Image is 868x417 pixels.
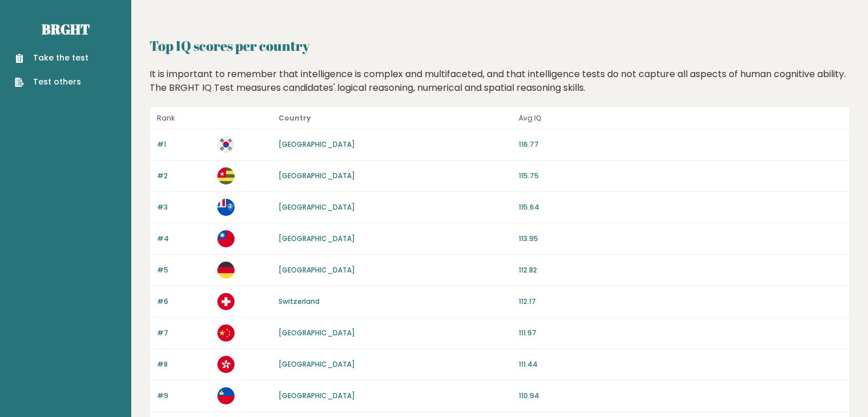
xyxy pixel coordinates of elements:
[217,324,235,342] img: cn.svg
[278,234,355,243] a: [GEOGRAPHIC_DATA]
[278,391,355,400] a: [GEOGRAPHIC_DATA]
[157,202,211,212] p: #3
[217,136,235,153] img: kr.svg
[519,328,842,338] p: 111.97
[278,296,320,306] a: Switzerland
[157,391,211,401] p: #9
[519,171,842,181] p: 115.75
[278,139,355,149] a: [GEOGRAPHIC_DATA]
[519,111,842,125] p: Avg IQ
[157,265,211,275] p: #5
[15,76,88,88] a: Test others
[519,234,842,244] p: 113.95
[519,359,842,370] p: 111.44
[519,139,842,150] p: 116.77
[278,113,311,123] b: Country
[217,293,235,310] img: ch.svg
[519,391,842,401] p: 110.94
[217,356,235,373] img: hk.svg
[157,139,211,150] p: #1
[278,328,355,338] a: [GEOGRAPHIC_DATA]
[157,296,211,307] p: #6
[217,230,235,247] img: tw.svg
[217,199,235,216] img: tf.svg
[278,171,355,181] a: [GEOGRAPHIC_DATA]
[519,265,842,275] p: 112.82
[157,111,211,125] p: Rank
[15,52,88,64] a: Take the test
[150,35,850,56] h2: Top IQ scores per country
[217,387,235,404] img: li.svg
[157,234,211,244] p: #4
[157,171,211,181] p: #2
[217,262,235,279] img: de.svg
[278,359,355,369] a: [GEOGRAPHIC_DATA]
[278,265,355,275] a: [GEOGRAPHIC_DATA]
[42,20,90,38] a: Brght
[157,328,211,338] p: #7
[217,167,235,185] img: tg.svg
[519,202,842,212] p: 115.64
[146,67,854,95] div: It is important to remember that intelligence is complex and multifaceted, and that intelligence ...
[278,202,355,212] a: [GEOGRAPHIC_DATA]
[157,359,211,370] p: #8
[519,296,842,307] p: 112.17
